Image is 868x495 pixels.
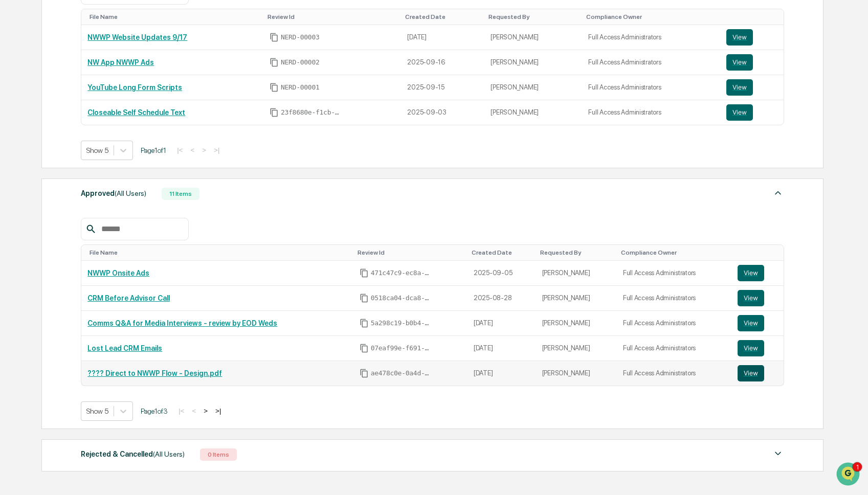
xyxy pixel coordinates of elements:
[281,108,342,117] span: 23f8680e-f1cb-4323-9e93-6f16597ece8b
[484,100,582,125] td: [PERSON_NAME]
[281,33,320,41] span: NERD-00003
[268,13,397,20] div: Toggle SortBy
[536,261,617,286] td: [PERSON_NAME]
[20,140,29,148] img: 1746055101610-c473b297-6a78-478c-a979-82029cc54cd1
[726,79,777,96] a: View
[468,311,536,336] td: [DATE]
[159,111,186,124] button: See all
[81,187,146,200] div: Approved
[360,319,369,328] span: Copy Id
[141,407,168,415] span: Page 1 of 3
[360,294,369,303] span: Copy Id
[484,75,582,100] td: [PERSON_NAME]
[617,261,731,286] td: Full Access Administrators
[270,33,279,42] span: Copy Id
[21,78,40,97] img: 8933085812038_c878075ebb4cc5468115_72.jpg
[87,344,162,352] a: Lost Lead CRM Emails
[617,361,731,386] td: Full Access Administrators
[738,315,777,331] a: View
[617,336,731,361] td: Full Access Administrators
[726,79,753,96] button: View
[85,139,88,147] span: •
[6,197,69,215] a: 🔎Data Lookup
[726,54,753,71] button: View
[468,286,536,311] td: 2025-08-28
[582,100,720,125] td: Full Access Administrators
[162,188,199,200] div: 11 Items
[536,361,617,386] td: [PERSON_NAME]
[540,249,613,256] div: Toggle SortBy
[81,447,185,461] div: Rejected & Cancelled
[201,407,211,415] button: >
[484,25,582,50] td: [PERSON_NAME]
[371,344,432,352] span: 07eaf99e-f691-4635-bec0-b07538373424
[738,340,777,356] a: View
[153,450,185,458] span: (All Users)
[87,108,185,117] a: Closeable Self Schedule Text
[772,187,784,199] img: caret
[738,265,764,281] button: View
[174,81,186,94] button: Start new chat
[10,202,18,210] div: 🔎
[102,226,124,234] span: Pylon
[212,407,224,415] button: >|
[468,261,536,286] td: 2025-09-05
[90,249,349,256] div: Toggle SortBy
[536,311,617,336] td: [PERSON_NAME]
[772,447,784,460] img: caret
[617,311,731,336] td: Full Access Administrators
[10,129,27,146] img: Jack Rasmussen
[472,249,532,256] div: Toggle SortBy
[189,407,199,415] button: <
[621,249,727,256] div: Toggle SortBy
[87,369,222,377] a: ???? Direct to NWWP Flow - Design.pdf
[371,319,432,327] span: 5a298c19-b0b4-4f14-a898-0c075d43b09e
[468,361,536,386] td: [DATE]
[586,13,716,20] div: Toggle SortBy
[87,269,149,277] a: NWWP Onsite Ads
[87,319,277,327] a: Comms Q&A for Media Interviews - review by EOD Weds
[90,13,259,20] div: Toggle SortBy
[358,249,463,256] div: Toggle SortBy
[738,290,764,306] button: View
[740,249,780,256] div: Toggle SortBy
[726,29,777,46] a: View
[74,183,82,191] div: 🗄️
[728,13,779,20] div: Toggle SortBy
[199,146,209,154] button: >
[360,268,369,278] span: Copy Id
[270,108,279,117] span: Copy Id
[360,344,369,353] span: Copy Id
[188,146,198,154] button: <
[468,336,536,361] td: [DATE]
[738,290,777,306] a: View
[91,139,112,147] span: [DATE]
[726,54,777,71] a: View
[211,146,222,154] button: >|
[87,33,187,41] a: NWWP Website Updates 9/17
[281,58,320,66] span: NERD-00002
[10,183,18,191] div: 🖐️
[371,269,432,277] span: 471c47c9-ec8a-47f7-8d07-e4c1a0ceb988
[738,265,777,281] a: View
[582,50,720,75] td: Full Access Administrators
[70,177,131,196] a: 🗄️Attestations
[738,365,764,381] button: View
[536,336,617,361] td: [PERSON_NAME]
[115,189,146,197] span: (All Users)
[405,13,480,20] div: Toggle SortBy
[32,139,83,147] span: [PERSON_NAME]
[371,369,432,377] span: ae478c0e-0a4d-4479-b16b-62d7dbbc97dc
[484,50,582,75] td: [PERSON_NAME]
[10,21,186,38] p: How can we help?
[84,182,127,192] span: Attestations
[617,286,731,311] td: Full Access Administrators
[401,25,484,50] td: [DATE]
[401,100,484,125] td: 2025-09-03
[726,29,753,46] button: View
[46,88,141,97] div: We're available if you need us!
[738,340,764,356] button: View
[175,407,187,415] button: |<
